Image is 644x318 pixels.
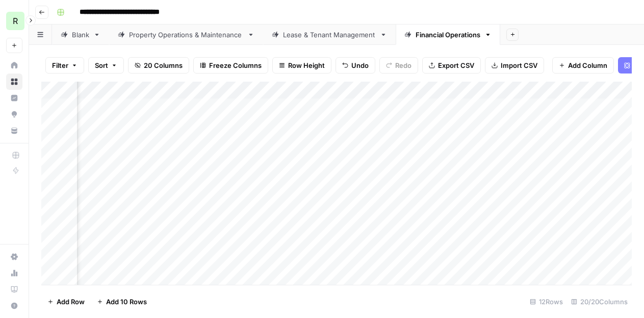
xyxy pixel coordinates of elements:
div: Property Operations & Maintenance [129,30,243,40]
div: Financial Operations [416,30,480,40]
a: Home [6,57,22,74]
div: Lease & Tenant Management [283,30,376,40]
button: Add Row [41,293,91,310]
button: Export CSV [422,57,481,74]
span: Freeze Columns [209,60,262,70]
a: Your Data [6,123,22,139]
button: Import CSV [485,57,544,74]
a: Blank [52,25,109,45]
a: Opportunities [6,106,22,123]
span: Add Column [568,60,607,70]
button: Sort [88,57,124,74]
span: Row Height [288,60,325,70]
span: Add Row [57,297,85,307]
button: 20 Columns [128,57,189,74]
button: Filter [45,57,84,74]
a: Browse [6,74,22,90]
a: Lease & Tenant Management [263,25,396,45]
button: Freeze Columns [193,57,268,74]
button: Add Column [552,57,614,74]
a: Financial Operations [396,25,500,45]
button: Help + Support [6,298,22,314]
div: 12 Rows [526,293,567,310]
a: Insights [6,90,22,106]
a: Usage [6,265,22,281]
span: Sort [95,60,108,70]
a: Learning Hub [6,281,22,298]
div: Blank [72,30,89,40]
span: Undo [351,60,369,70]
button: Undo [336,57,375,74]
span: Export CSV [438,60,474,70]
button: Add 10 Rows [91,293,153,310]
span: Redo [395,60,411,70]
button: Redo [379,57,418,74]
button: Row Height [272,57,331,74]
div: 20/20 Columns [567,293,632,310]
span: Import CSV [501,60,537,70]
a: Property Operations & Maintenance [109,25,263,45]
a: Settings [6,249,22,265]
span: 20 Columns [144,60,183,70]
span: R [13,15,18,27]
button: Workspace: Re-Leased [6,8,22,34]
span: Add 10 Rows [106,297,147,307]
span: Filter [52,60,68,70]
